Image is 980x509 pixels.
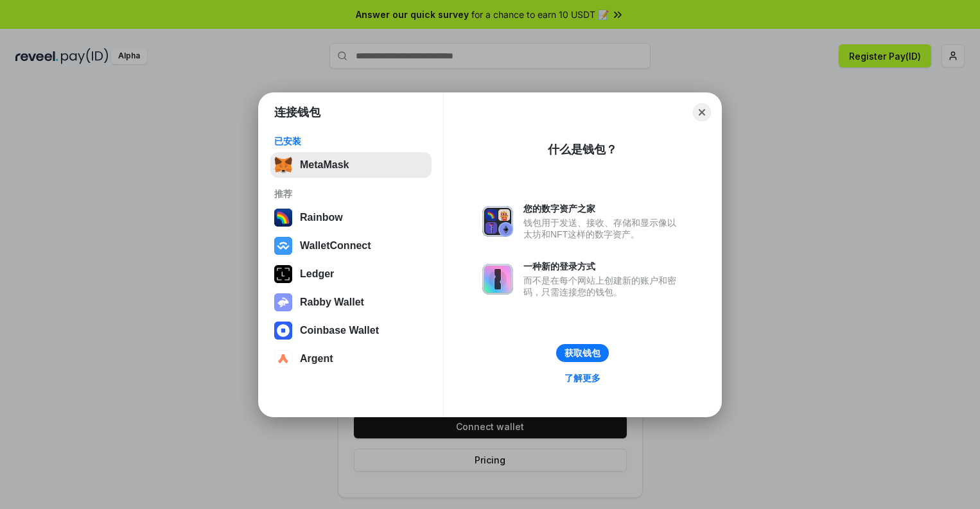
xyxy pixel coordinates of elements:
button: Close [693,103,711,121]
a: 了解更多 [557,370,608,386]
div: Rabby Wallet [300,297,364,308]
div: 一种新的登录方式 [523,261,683,272]
button: 获取钱包 [556,344,609,362]
div: WalletConnect [300,240,371,252]
div: 钱包用于发送、接收、存储和显示像以太坊和NFT这样的数字资产。 [523,217,683,240]
img: svg+xml,%3Csvg%20xmlns%3D%22http%3A%2F%2Fwww.w3.org%2F2000%2Fsvg%22%20fill%3D%22none%22%20viewBox... [482,264,513,295]
div: Ledger [300,268,334,280]
img: svg+xml,%3Csvg%20width%3D%2228%22%20height%3D%2228%22%20viewBox%3D%220%200%2028%2028%22%20fill%3D... [274,322,292,340]
div: Rainbow [300,212,343,223]
img: svg+xml,%3Csvg%20xmlns%3D%22http%3A%2F%2Fwww.w3.org%2F2000%2Fsvg%22%20fill%3D%22none%22%20viewBox... [274,293,292,311]
button: MetaMask [270,152,432,178]
img: svg+xml,%3Csvg%20width%3D%2228%22%20height%3D%2228%22%20viewBox%3D%220%200%2028%2028%22%20fill%3D... [274,350,292,368]
div: 推荐 [274,188,428,200]
div: 已安装 [274,135,428,147]
button: WalletConnect [270,233,432,259]
div: 获取钱包 [564,347,600,359]
div: Argent [300,353,333,365]
div: 您的数字资产之家 [523,203,683,214]
div: 而不是在每个网站上创建新的账户和密码，只需连接您的钱包。 [523,275,683,298]
button: Ledger [270,261,432,287]
button: Coinbase Wallet [270,318,432,343]
img: svg+xml,%3Csvg%20width%3D%22120%22%20height%3D%22120%22%20viewBox%3D%220%200%20120%20120%22%20fil... [274,209,292,227]
button: Rainbow [270,205,432,230]
img: svg+xml,%3Csvg%20fill%3D%22none%22%20height%3D%2233%22%20viewBox%3D%220%200%2035%2033%22%20width%... [274,156,292,174]
div: 了解更多 [564,372,600,384]
button: Rabby Wallet [270,289,432,315]
button: Argent [270,346,432,372]
div: MetaMask [300,159,349,171]
img: svg+xml,%3Csvg%20width%3D%2228%22%20height%3D%2228%22%20viewBox%3D%220%200%2028%2028%22%20fill%3D... [274,237,292,255]
h1: 连接钱包 [274,105,320,120]
div: Coinbase Wallet [300,325,379,336]
img: svg+xml,%3Csvg%20xmlns%3D%22http%3A%2F%2Fwww.w3.org%2F2000%2Fsvg%22%20width%3D%2228%22%20height%3... [274,265,292,283]
div: 什么是钱包？ [548,142,617,157]
img: svg+xml,%3Csvg%20xmlns%3D%22http%3A%2F%2Fwww.w3.org%2F2000%2Fsvg%22%20fill%3D%22none%22%20viewBox... [482,206,513,237]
